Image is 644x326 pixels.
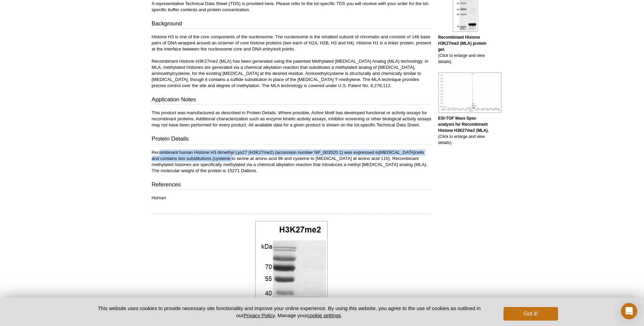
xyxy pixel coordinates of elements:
h3: Application Notes [152,96,431,105]
p: (Click to enlarge and view details). [438,115,493,146]
b: ESI-TOF Mass Spec analysis for Recombinant Histone H3K27me2 (MLA). [438,116,489,133]
i: [MEDICAL_DATA] [379,150,415,155]
p: Human [152,195,431,201]
h3: Protein Details [152,135,431,144]
b: Recombinant Histone H3K27me2 (MLA) protein gel. [438,35,487,52]
button: Got it! [503,307,558,321]
div: Open Intercom Messenger [621,303,637,319]
p: A representative Technical Data Sheet (TDS) is provided here. Please refer to the lot-specific TD... [152,1,431,13]
a: Privacy Policy [243,312,275,318]
h3: Background [152,20,431,29]
button: cookie settings [307,312,341,318]
p: This product was manufactured as described in Protein Details. Where possible, Active Motif has d... [152,110,431,128]
p: Recombinant human Histone H3 dimethyl Lys27 (H3K27me2) (accession number NP_003520.1) was express... [152,149,431,174]
h3: References [152,181,431,190]
img: ESI-TOF Mass Spec analysis for Recombinant Histone H3K27me2 (MLA). [438,73,501,113]
p: This website uses cookies to provide necessary site functionality and improve your online experie... [86,305,493,319]
p: (Click to enlarge and view details). [438,34,493,65]
p: Histone H3 is one of the core components of the nucleosome. The nucleosome is the smallest subuni... [152,34,431,89]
